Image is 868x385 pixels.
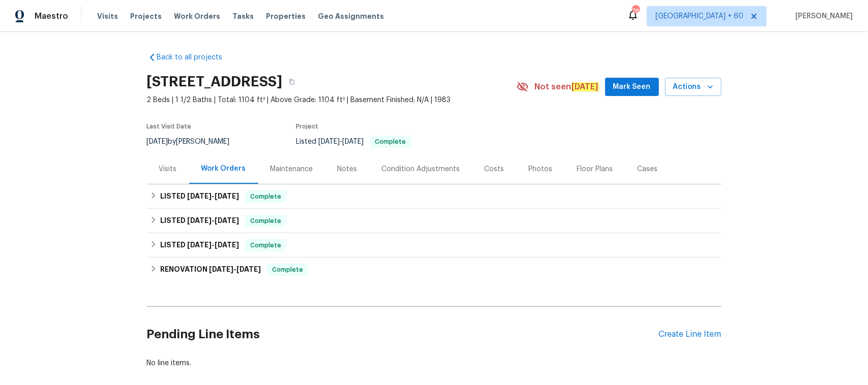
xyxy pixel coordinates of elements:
[147,52,245,62] a: Back to all projects
[791,11,853,21] span: [PERSON_NAME]
[673,81,713,93] span: Actions
[319,138,364,145] span: -
[187,217,212,224] span: [DATE]
[147,233,722,258] div: LISTED [DATE]-[DATE]Complete
[147,311,659,358] h2: Pending Line Items
[271,164,313,174] div: Maintenance
[268,265,307,275] span: Complete
[209,266,233,273] span: [DATE]
[174,11,220,21] span: Work Orders
[665,78,722,97] button: Actions
[160,239,239,251] h6: LISTED
[296,123,319,130] span: Project
[236,266,261,273] span: [DATE]
[147,95,517,105] span: 2 Beds | 1 1/2 Baths | Total: 1104 ft² | Above Grade: 1104 ft² | Basement Finished: N/A | 1983
[283,73,301,91] button: Copy Address
[209,266,261,273] span: -
[338,164,357,174] div: Notes
[147,136,242,148] div: by [PERSON_NAME]
[147,138,168,145] span: [DATE]
[160,264,261,276] h6: RENOVATION
[638,164,658,174] div: Cases
[535,82,599,92] span: Not seen
[246,240,285,250] span: Complete
[232,13,254,20] span: Tasks
[160,215,239,227] h6: LISTED
[319,138,340,145] span: [DATE]
[296,138,411,145] span: Listed
[371,139,410,145] span: Complete
[187,241,212,248] span: [DATE]
[343,138,364,145] span: [DATE]
[147,184,722,209] div: LISTED [DATE]-[DATE]Complete
[187,217,239,224] span: -
[187,192,212,200] span: [DATE]
[613,81,651,93] span: Mark Seen
[529,164,553,174] div: Photos
[605,78,659,97] button: Mark Seen
[215,241,239,248] span: [DATE]
[655,11,743,21] span: [GEOGRAPHIC_DATA] + 60
[485,164,504,174] div: Costs
[187,192,239,200] span: -
[201,164,246,174] div: Work Orders
[130,11,162,21] span: Projects
[318,11,384,21] span: Geo Assignments
[246,216,285,226] span: Complete
[632,6,639,16] div: 783
[266,11,306,21] span: Properties
[147,209,722,233] div: LISTED [DATE]-[DATE]Complete
[215,217,239,224] span: [DATE]
[246,191,285,202] span: Complete
[147,77,283,87] h2: [STREET_ADDRESS]
[147,258,722,282] div: RENOVATION [DATE]-[DATE]Complete
[147,123,192,130] span: Last Visit Date
[35,11,68,21] span: Maestro
[160,190,239,203] h6: LISTED
[659,330,722,339] div: Create Line Item
[382,164,460,174] div: Condition Adjustments
[187,241,239,248] span: -
[572,82,599,91] em: [DATE]
[215,192,239,200] span: [DATE]
[147,358,722,368] div: No line items.
[97,11,118,21] span: Visits
[159,164,177,174] div: Visits
[577,164,613,174] div: Floor Plans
